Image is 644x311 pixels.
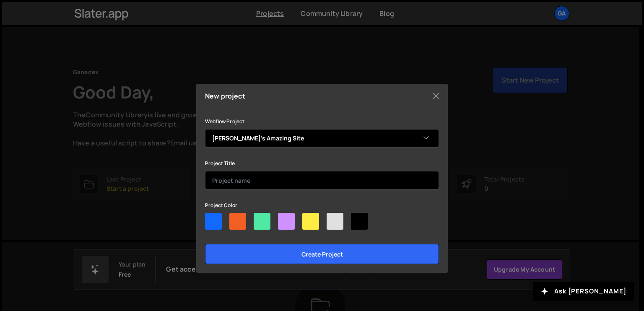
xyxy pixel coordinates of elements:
[205,244,439,264] input: Create project
[430,90,442,102] button: Close
[205,117,244,126] label: Webflow Project
[205,93,245,99] h5: New project
[205,159,235,168] label: Project Title
[205,201,237,210] label: Project Color
[533,282,634,301] button: Ask [PERSON_NAME]
[205,171,439,189] input: Project name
